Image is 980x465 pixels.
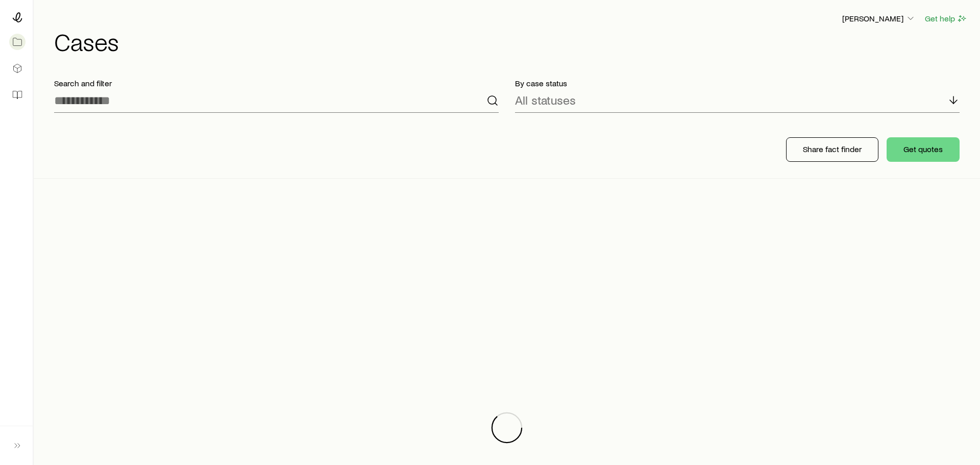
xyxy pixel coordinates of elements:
[54,29,968,54] h1: Cases
[515,93,576,107] p: All statuses
[515,78,960,88] p: By case status
[842,13,916,25] button: [PERSON_NAME]
[924,13,968,25] button: Get help
[887,137,960,162] button: Get quotes
[842,13,916,23] p: [PERSON_NAME]
[786,137,878,162] button: Share fact finder
[54,78,499,88] p: Search and filter
[803,144,862,154] p: Share fact finder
